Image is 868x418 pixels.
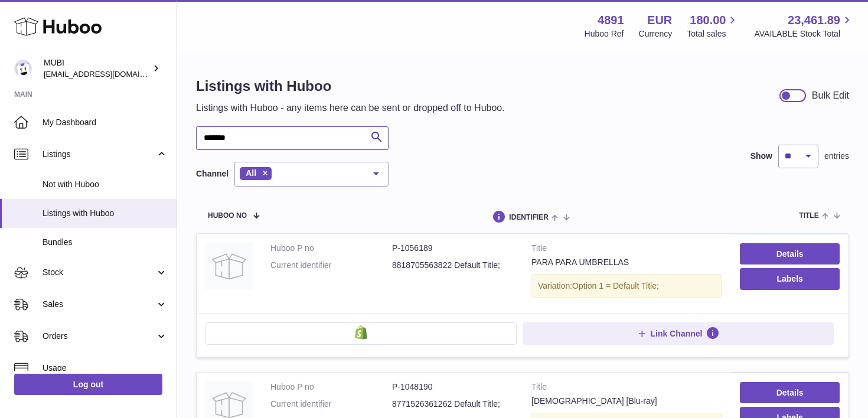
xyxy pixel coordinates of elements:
[740,382,840,403] a: Details
[43,149,155,160] span: Listings
[523,322,834,345] button: Link Channel
[812,89,849,102] div: Bulk Edit
[14,60,32,77] img: shop@mubi.com
[687,12,739,40] a: 180.00 Total sales
[531,274,722,298] div: Variation:
[246,168,256,178] span: All
[392,381,514,393] dd: P-1048190
[750,151,772,162] label: Show
[196,168,229,179] label: Channel
[270,381,392,393] dt: Huboo P no
[270,399,392,410] dt: Current identifier
[205,243,253,290] img: PARA PARA UMBRELLAS
[754,28,854,40] span: AVAILABLE Stock Total
[44,69,174,79] span: [EMAIL_ADDRESS][DOMAIN_NAME]
[572,281,659,290] span: Option 1 = Default Title;
[651,328,703,339] span: Link Channel
[43,267,155,278] span: Stock
[598,12,624,28] strong: 4891
[43,331,155,342] span: Orders
[270,243,392,254] dt: Huboo P no
[392,260,514,271] dd: 8818705563822 Default Title;
[43,299,155,310] span: Sales
[43,179,168,190] span: Not with Huboo
[647,12,672,28] strong: EUR
[740,243,840,264] a: Details
[43,208,168,219] span: Listings with Huboo
[43,237,168,248] span: Bundles
[208,212,247,220] span: Huboo no
[14,374,162,395] a: Log out
[531,381,722,396] strong: Title
[509,214,549,221] span: identifier
[799,212,818,220] span: title
[196,102,505,115] p: Listings with Huboo - any items here can be sent or dropped off to Huboo.
[531,396,722,407] div: [DEMOGRAPHIC_DATA] [Blu-ray]
[43,117,168,128] span: My Dashboard
[690,12,726,28] span: 180.00
[196,77,505,96] h1: Listings with Huboo
[585,28,624,40] div: Huboo Ref
[639,28,673,40] div: Currency
[788,12,840,28] span: 23,461.89
[531,257,722,268] div: PARA PARA UMBRELLAS
[687,28,739,40] span: Total sales
[740,268,840,289] button: Labels
[44,57,150,80] div: MUBI
[392,399,514,410] dd: 8771526361262 Default Title;
[531,243,722,257] strong: Title
[270,260,392,271] dt: Current identifier
[392,243,514,254] dd: P-1056189
[355,325,367,339] img: shopify-small.png
[754,12,854,40] a: 23,461.89 AVAILABLE Stock Total
[43,363,168,374] span: Usage
[824,151,849,162] span: entries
